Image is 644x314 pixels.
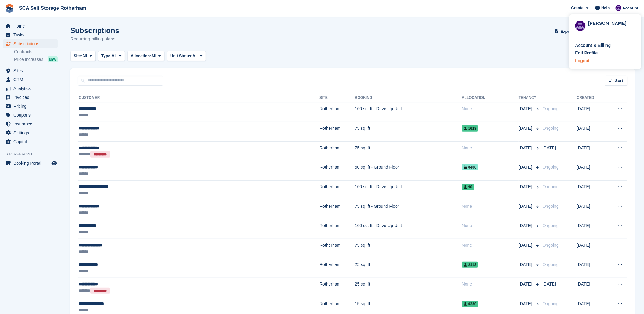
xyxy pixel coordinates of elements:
[13,66,50,75] span: Sites
[575,58,590,64] div: Logout
[13,84,50,93] span: Analytics
[319,239,355,258] td: Rotherham
[3,75,58,84] a: menu
[602,5,610,11] span: Help
[462,203,519,210] div: None
[577,93,606,103] th: Created
[13,102,50,110] span: Pricing
[462,262,478,268] span: 2112
[48,56,58,62] div: NEW
[543,106,559,111] span: Ongoing
[543,243,559,248] span: Ongoing
[13,39,50,48] span: Subscriptions
[151,53,156,59] span: All
[543,301,559,306] span: Ongoing
[13,22,50,30] span: Home
[3,66,58,75] a: menu
[615,78,623,84] span: Sort
[577,219,606,239] td: [DATE]
[519,203,533,210] span: [DATE]
[575,21,586,31] img: Kelly Neesham
[319,278,355,297] td: Rotherham
[319,103,355,122] td: Rotherham
[13,93,50,102] span: Invoices
[3,31,58,39] a: menu
[101,53,112,59] span: Type:
[355,181,462,200] td: 160 sq. ft - Drive-Up Unit
[462,301,478,307] span: 0330
[519,242,533,249] span: [DATE]
[74,53,82,59] span: Site:
[462,145,519,151] div: None
[3,22,58,30] a: menu
[519,281,533,287] span: [DATE]
[519,261,533,268] span: [DATE]
[319,219,355,239] td: Rotherham
[13,129,50,137] span: Settings
[543,145,556,150] span: [DATE]
[13,159,50,167] span: Booking Portal
[167,51,206,61] button: Unit Status: All
[519,301,533,307] span: [DATE]
[50,159,58,167] a: Preview store
[3,39,58,48] a: menu
[462,222,519,229] div: None
[462,106,519,112] div: None
[319,122,355,142] td: Rotherham
[6,151,61,157] span: Storefront
[554,26,580,36] button: Export
[355,122,462,142] td: 75 sq. ft
[170,53,193,59] span: Unit Status:
[462,281,519,287] div: None
[462,93,519,103] th: Allocation
[3,120,58,128] a: menu
[319,93,355,103] th: Site
[98,51,125,61] button: Type: All
[355,141,462,161] td: 75 sq. ft
[519,222,533,229] span: [DATE]
[575,42,635,49] a: Account & Billing
[575,50,635,56] a: Edit Profile
[13,120,50,128] span: Insurance
[13,111,50,119] span: Coupons
[14,56,58,63] a: Price increases NEW
[3,111,58,119] a: menu
[577,239,606,258] td: [DATE]
[462,242,519,249] div: None
[623,5,638,11] span: Account
[319,181,355,200] td: Rotherham
[519,106,533,112] span: [DATE]
[131,53,151,59] span: Allocation:
[70,26,119,35] h1: Subscriptions
[575,58,635,64] a: Logout
[577,200,606,219] td: [DATE]
[13,137,50,146] span: Capital
[70,51,96,61] button: Site: All
[70,36,119,43] p: Recurring billing plans
[577,141,606,161] td: [DATE]
[571,5,583,11] span: Create
[3,129,58,137] a: menu
[543,262,559,267] span: Ongoing
[355,103,462,122] td: 160 sq. ft - Drive-Up Unit
[78,93,319,103] th: Customer
[462,184,474,190] span: 90
[577,258,606,278] td: [DATE]
[193,53,198,59] span: All
[519,145,533,151] span: [DATE]
[5,4,14,13] img: stora-icon-8386f47178a22dfd0bd8f6a31ec36ba5ce8667c1dd55bd0f319d3a0aa187defe.svg
[575,42,611,49] div: Account & Billing
[127,51,165,61] button: Allocation: All
[17,3,89,13] a: SCA Self Storage Rotherham
[319,161,355,181] td: Rotherham
[577,122,606,142] td: [DATE]
[561,28,573,35] span: Export
[577,181,606,200] td: [DATE]
[355,93,462,103] th: Booking
[543,165,559,170] span: Ongoing
[13,31,50,39] span: Tasks
[588,20,635,25] div: [PERSON_NAME]
[519,164,533,170] span: [DATE]
[319,258,355,278] td: Rotherham
[577,103,606,122] td: [DATE]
